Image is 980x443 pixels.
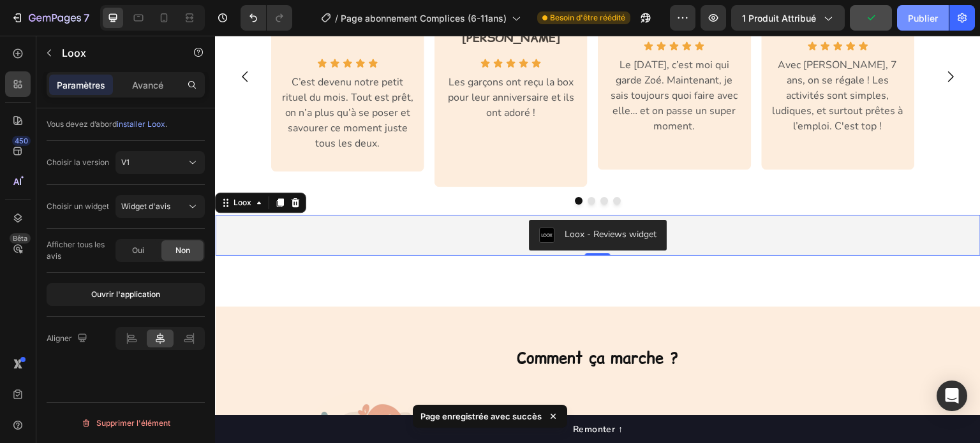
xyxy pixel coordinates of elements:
font: Page abonnement Complices (6-11ans) [341,13,507,24]
button: Dot [360,161,367,169]
font: Supprimer l'élément [96,418,170,428]
div: Ouvrir Intercom Messenger [937,381,967,411]
font: Avancé [132,80,163,91]
font: Paramètres [57,80,105,91]
button: 1 produit attribué [731,5,845,31]
button: Dot [385,161,393,169]
button: Dot [373,161,380,169]
font: Widget d'avis [121,201,170,211]
font: Non [175,245,190,255]
button: Carousel Next Arrow [718,23,754,59]
font: 7 [84,11,89,24]
button: 7 [5,5,95,31]
div: Annuler/Rétablir [241,5,292,31]
button: Supprimer l'élément [47,413,205,433]
font: Aligner [47,333,72,343]
font: 450 [15,136,28,145]
p: Le [DATE], c’est moi qui garde Zoé. Maintenant, je sais toujours quoi faire avec elle… et on pass... [393,22,526,98]
font: Publier [908,13,938,24]
button: Dot [398,161,406,169]
button: Ouvrir l'application [47,283,205,306]
font: Loox [62,47,86,59]
font: Ouvrir l'application [91,289,160,299]
div: Loox [16,161,39,173]
button: V1 [115,151,205,174]
font: Oui [132,245,144,255]
font: / [335,13,338,24]
font: Vous devez d’abord [47,119,117,129]
font: Choisir la version [47,157,109,167]
p: Avec [PERSON_NAME], 7 ans, on se régale ! Les activités sont simples, ludiques, et surtout prêtes... [557,22,690,98]
font: Besoin d'être réédité [550,13,625,22]
button: Publier [897,5,949,31]
p: Les garçons ont reçu la box pour leur anniversaire et ils ont adoré ! [230,39,362,85]
iframe: Zone de conception [215,36,980,443]
button: Loox - Reviews widget [314,184,452,215]
font: Afficher tous les avis [47,240,105,261]
p: Loox [62,45,170,61]
font: Page enregistrée avec succès [420,411,542,421]
font: Choisir un widget [47,201,109,211]
font: V1 [121,157,130,167]
button: Widget d'avis [115,195,205,218]
font: . [165,119,167,129]
font: installer Loox [117,119,165,129]
font: Bêta [13,234,27,243]
div: Loox - Reviews widget [350,192,442,205]
p: Remonter ↑ [358,387,408,400]
font: 1 produit attribué [742,13,816,24]
img: loox.png [324,192,339,207]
